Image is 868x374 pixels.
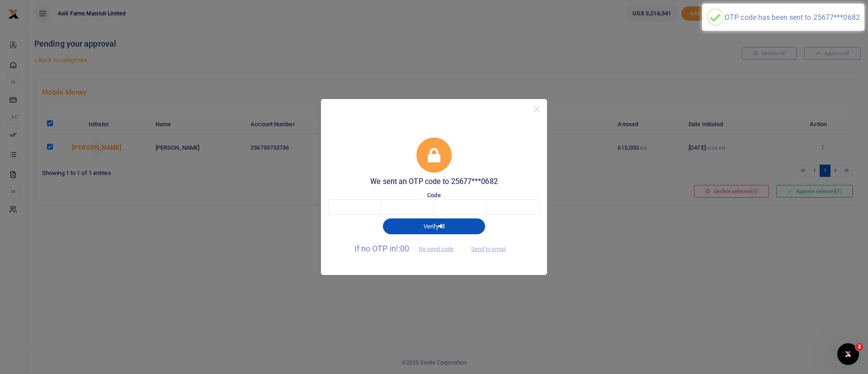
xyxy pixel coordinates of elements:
label: Code [427,191,440,200]
h5: We sent an OTP code to 25677***0682 [328,177,540,186]
div: OTP code has been sent to 25677***0682 [725,13,860,22]
button: Close [530,103,543,116]
span: 2 [856,343,863,350]
button: Verify [383,218,485,234]
iframe: Intercom live chat [837,343,859,365]
span: If no OTP in [354,244,462,253]
span: !:00 [396,244,409,253]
